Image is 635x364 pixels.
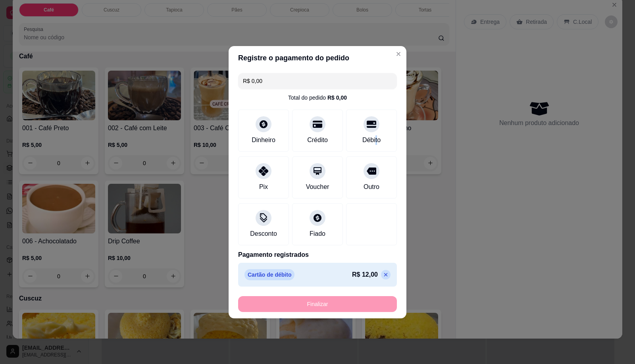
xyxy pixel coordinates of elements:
[310,229,325,239] div: Fiado
[306,182,329,192] div: Voucher
[229,46,406,70] header: Registre o pagamento do pedido
[364,182,379,192] div: Outro
[362,135,381,145] div: Débito
[250,229,277,239] div: Desconto
[392,48,405,60] button: Close
[259,182,268,192] div: Pix
[327,94,347,102] div: R$ 0,00
[243,73,392,89] input: Ex.: hambúrguer de cordeiro
[352,270,378,279] p: R$ 12,00
[252,135,275,145] div: Dinheiro
[238,250,397,260] p: Pagamento registrados
[307,135,328,145] div: Crédito
[288,94,347,102] div: Total do pedido
[244,269,294,280] p: Cartão de débito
